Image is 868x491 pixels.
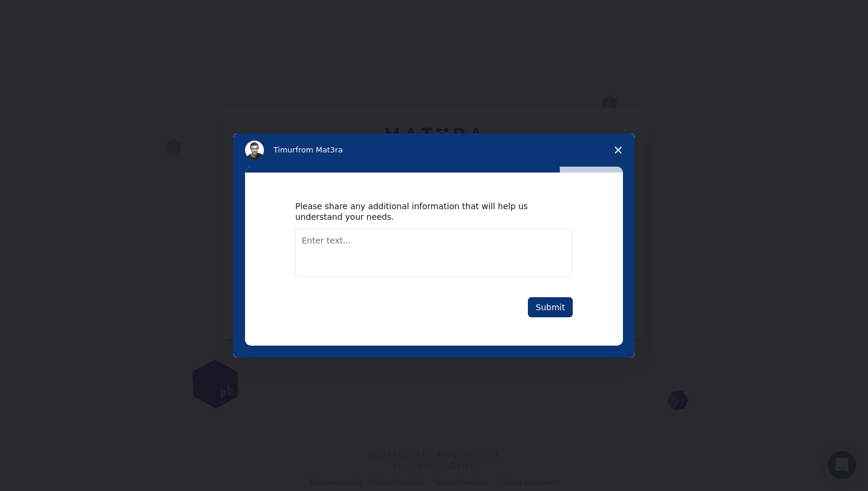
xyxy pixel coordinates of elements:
span: Timur [273,145,295,154]
span: from Mat3ra [295,145,342,154]
button: Submit [528,297,573,317]
textarea: Enter text... [295,228,573,277]
span: Support [25,8,67,19]
img: Profile image for Timur [245,141,264,160]
div: Please share any additional information that will help us understand your needs. [295,201,555,222]
span: Close survey [602,134,635,167]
